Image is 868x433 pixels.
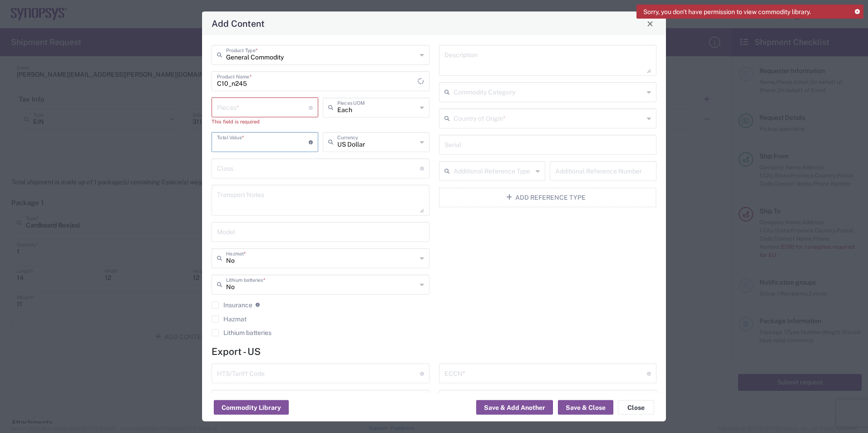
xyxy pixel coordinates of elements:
label: Lithium batteries [212,329,271,336]
div: This field is required [212,118,318,126]
button: Commodity Library [214,400,289,415]
span: Sorry, you don't have permission to view commodity library. [643,8,811,16]
h4: Export - US [212,346,656,357]
button: Save & Add Another [476,400,553,415]
button: Close [618,400,654,415]
label: Insurance [212,301,252,309]
button: Add Reference Type [439,187,657,207]
button: Save & Close [558,400,613,415]
label: Hazmat [212,315,247,323]
h4: Add Content [212,17,265,30]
